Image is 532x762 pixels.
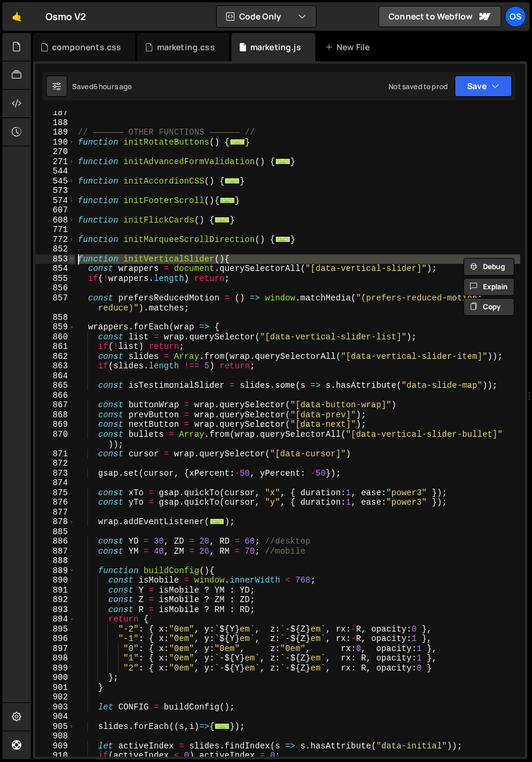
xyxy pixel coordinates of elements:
button: Copy [464,298,514,316]
div: 574 [35,196,76,206]
div: 870 [35,430,76,449]
div: 858 [35,313,76,323]
div: 902 [35,692,76,702]
div: 899 [35,663,76,673]
button: Save [455,76,512,97]
div: 863 [35,361,76,371]
div: 891 [35,586,76,596]
div: 854 [35,264,76,274]
div: 894 [35,614,76,624]
div: Osmo V2 [45,9,86,24]
div: 901 [35,683,76,693]
span: ... [275,158,291,164]
div: 855 [35,274,76,284]
button: Code Only [217,6,316,27]
span: ... [214,722,230,729]
div: New File [325,41,374,53]
div: 890 [35,575,76,586]
span: ... [210,518,225,525]
div: 607 [35,205,76,215]
div: 889 [35,566,76,576]
a: 🤙 [2,2,31,31]
div: 271 [35,157,76,167]
div: 857 [35,293,76,313]
div: 864 [35,371,76,381]
div: 869 [35,420,76,430]
button: Explain [464,278,514,296]
div: 573 [35,186,76,196]
div: 888 [35,556,76,566]
div: 892 [35,595,76,605]
div: 860 [35,332,76,342]
div: 893 [35,605,76,615]
div: 900 [35,673,76,683]
div: 187 [35,108,76,118]
a: Connect to Webflow [378,6,501,27]
div: 862 [35,352,76,362]
div: 771 [35,225,76,235]
a: Os [505,6,526,27]
div: 875 [35,488,76,498]
div: 908 [35,731,76,741]
div: 871 [35,449,76,459]
div: 189 [35,127,76,138]
div: 6 hours ago [93,81,132,91]
div: 896 [35,634,76,644]
span: ... [230,138,245,145]
div: 545 [35,176,76,187]
div: 874 [35,478,76,488]
div: 859 [35,322,76,332]
div: 872 [35,459,76,469]
div: 905 [35,722,76,732]
div: 873 [35,469,76,479]
button: Debug [464,258,514,276]
div: marketing.js [250,41,301,53]
div: 866 [35,391,76,401]
div: 852 [35,244,76,254]
div: 861 [35,342,76,352]
span: ... [220,197,235,203]
div: 865 [35,381,76,391]
div: 903 [35,702,76,712]
div: 910 [35,751,76,761]
div: Saved [72,81,132,91]
div: 188 [35,118,76,128]
div: components.css [52,41,121,53]
span: ... [214,216,230,223]
div: 897 [35,644,76,654]
div: 898 [35,653,76,663]
span: ... [224,177,240,184]
div: 876 [35,498,76,508]
div: 909 [35,741,76,751]
div: 887 [35,547,76,557]
div: 544 [35,166,76,176]
div: 904 [35,712,76,722]
div: 867 [35,400,76,410]
div: Not saved to prod [389,81,448,91]
div: 877 [35,508,76,518]
div: 868 [35,410,76,420]
span: ... [275,236,291,242]
div: 885 [35,527,76,537]
div: 853 [35,254,76,264]
div: 190 [35,138,76,148]
div: 878 [35,517,76,527]
div: 608 [35,215,76,225]
div: 270 [35,147,76,157]
div: 886 [35,537,76,547]
div: 895 [35,624,76,635]
div: 856 [35,283,76,293]
div: marketing.css [157,41,215,53]
div: 772 [35,235,76,245]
